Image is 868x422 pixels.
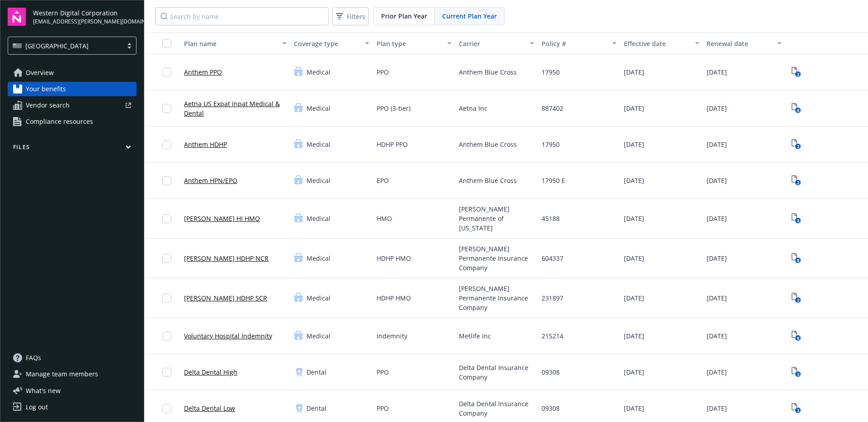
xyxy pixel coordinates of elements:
[789,365,803,380] a: View Plan Documents
[624,39,689,48] div: Effective date
[707,403,727,413] span: [DATE]
[459,204,534,233] span: [PERSON_NAME] Permanente of [US_STATE]
[624,103,644,113] span: [DATE]
[377,67,389,77] span: PPO
[8,114,137,129] a: Compliance resources
[377,367,389,377] span: PPO
[459,140,517,149] span: Anthem Blue Cross
[797,408,799,413] text: 3
[459,244,534,272] span: [PERSON_NAME] Permanente Insurance Company
[797,258,799,263] text: 8
[459,67,517,77] span: Anthem Blue Cross
[377,331,407,341] span: Indemnity
[377,176,389,185] span: EPO
[624,140,644,149] span: [DATE]
[797,297,799,303] text: 3
[789,401,803,416] a: View Plan Documents
[8,98,137,113] a: Vendor search
[8,143,137,155] button: Files
[542,331,563,341] span: 215214
[8,351,137,365] a: FAQs
[377,293,411,303] span: HDHP HMO
[162,68,171,77] input: Toggle Row Selected
[707,67,727,77] span: [DATE]
[542,214,560,223] span: 45188
[307,140,330,149] span: Medical
[789,65,803,80] span: View Plan Documents
[162,140,171,149] input: Toggle Row Selected
[162,214,171,223] input: Toggle Row Selected
[294,39,359,48] div: Coverage type
[789,291,803,305] a: View Plan Documents
[184,293,267,303] a: [PERSON_NAME] HDHP SCR
[624,403,644,413] span: [DATE]
[797,108,799,113] text: 6
[624,293,644,303] span: [DATE]
[707,176,727,185] span: [DATE]
[373,33,456,54] button: Plan type
[624,367,644,377] span: [DATE]
[624,214,644,223] span: [DATE]
[707,103,727,113] span: [DATE]
[290,33,373,54] button: Coverage type
[184,253,269,263] a: [PERSON_NAME] HDHP NCR
[620,33,703,54] button: Effective date
[162,176,171,185] input: Toggle Row Selected
[381,11,427,21] span: Prior Plan Year
[377,214,392,223] span: HMO
[184,99,287,118] a: Aetna US Expat Inpat Medical & Dental
[162,104,171,113] input: Toggle Row Selected
[8,82,137,96] a: Your benefits
[624,176,644,185] span: [DATE]
[442,11,497,21] span: Current Plan Year
[797,180,799,186] text: 2
[377,140,408,149] span: HDHP PPO
[707,331,727,341] span: [DATE]
[162,254,171,263] input: Toggle Row Selected
[459,331,491,341] span: Metlife Inc
[155,7,329,25] input: Search by name
[797,335,799,341] text: 6
[25,41,89,51] span: [GEOGRAPHIC_DATA]
[703,33,786,54] button: Renewal date
[184,39,277,48] div: Plan name
[26,400,48,414] div: Log out
[26,114,93,129] span: Compliance resources
[8,8,26,26] img: navigator-logo.svg
[8,386,75,395] button: What's new
[542,103,563,113] span: 887402
[162,39,171,48] input: Select all
[542,403,560,413] span: 09308
[26,351,41,365] span: FAQs
[307,103,330,113] span: Medical
[307,176,330,185] span: Medical
[26,82,66,96] span: Your benefits
[789,101,803,116] a: View Plan Documents
[789,211,803,226] span: View Plan Documents
[184,214,260,223] a: [PERSON_NAME] HI HMO
[8,66,137,80] a: Overview
[542,176,565,185] span: 17950 E
[542,293,563,303] span: 231897
[789,137,803,152] a: View Plan Documents
[26,98,70,113] span: Vendor search
[542,367,560,377] span: 09308
[789,173,803,188] span: View Plan Documents
[184,67,222,77] a: Anthem PPO
[459,103,487,113] span: Aetna Inc
[707,367,727,377] span: [DATE]
[797,144,799,150] text: 2
[162,368,171,377] input: Toggle Row Selected
[789,251,803,266] span: View Plan Documents
[307,214,330,223] span: Medical
[459,176,517,185] span: Anthem Blue Cross
[8,367,137,381] a: Manage team members
[377,253,411,263] span: HDHP HMO
[162,404,171,413] input: Toggle Row Selected
[307,253,330,263] span: Medical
